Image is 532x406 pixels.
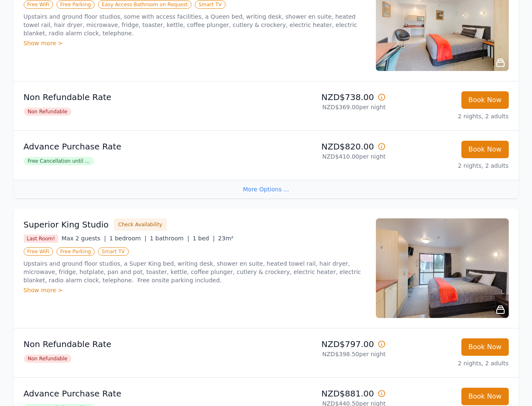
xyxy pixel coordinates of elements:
p: NZD$410.00 per night [270,152,386,161]
p: Advance Purchase Rate [24,388,263,399]
p: Non Refundable Rate [24,338,263,350]
span: Max 2 guests | [61,235,106,242]
p: NZD$820.00 [270,141,386,152]
span: 1 bedroom | [109,235,147,242]
p: NZD$369.00 per night [270,103,386,111]
span: Smart TV [195,0,226,9]
span: Non Refundable [24,355,72,363]
p: Non Refundable Rate [24,91,263,103]
span: 23m² [218,235,233,242]
button: Book Now [461,338,509,356]
span: 1 bed | [193,235,215,242]
p: 2 nights, 2 adults [392,161,509,170]
button: Check Availability [114,218,167,231]
p: NZD$738.00 [270,91,386,103]
div: More Options ... [14,180,519,198]
p: NZD$797.00 [270,338,386,350]
span: Non Refundable [24,108,72,116]
button: Book Now [461,141,509,158]
span: Free Cancellation until ... [24,157,94,165]
p: NZD$398.50 per night [270,350,386,358]
p: 2 nights, 2 adults [392,359,509,367]
p: Upstairs and ground floor studios, some with access facilities, a Queen bed, writing desk, shower... [24,12,366,37]
span: Free Parking [56,0,95,9]
span: Free Parking [56,247,95,256]
span: Easy Access Bathroom on Request [98,0,191,9]
h3: Superior King Studio [24,219,109,230]
span: Last Room! [24,235,59,243]
span: 1 bathroom | [150,235,189,242]
p: Advance Purchase Rate [24,141,263,152]
span: Free WiFi [24,0,54,9]
div: Show more > [24,39,366,47]
span: Free WiFi [24,247,54,256]
button: Book Now [461,388,509,405]
div: Show more > [24,286,366,294]
p: 2 nights, 2 adults [392,112,509,120]
p: NZD$881.00 [270,388,386,399]
p: Upstairs and ground floor studios, a Super King bed, writing desk, shower en suite, heated towel ... [24,259,366,284]
span: Smart TV [98,247,129,256]
button: Book Now [461,91,509,109]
